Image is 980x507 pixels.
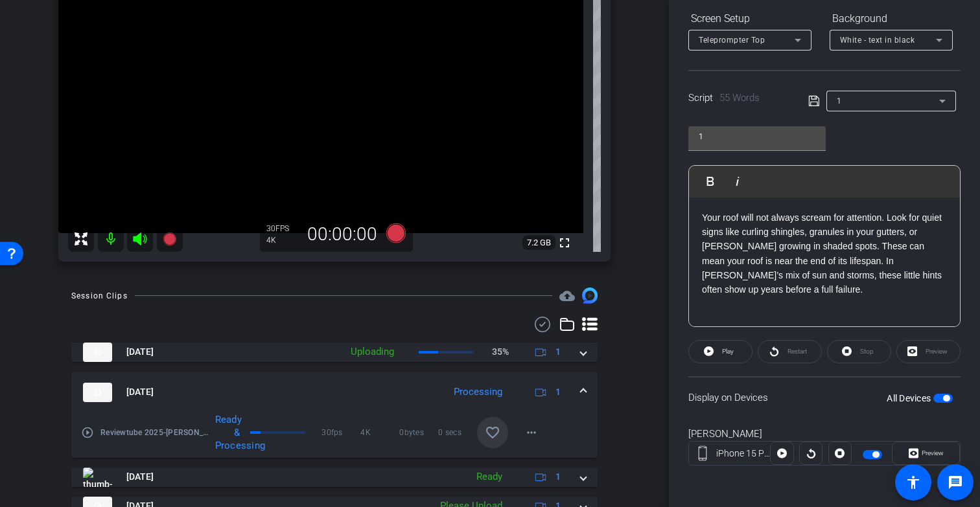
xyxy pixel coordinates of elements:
[524,425,539,440] mat-icon: more_horiz
[126,470,154,484] span: [DATE]
[555,345,561,359] span: 1
[209,413,246,452] div: Ready & Processing
[321,426,360,439] span: 30fps
[71,413,598,458] div: thumb-nail[DATE]Processing1
[492,345,509,359] p: 35%
[438,426,477,439] span: 0 secs
[887,392,933,405] label: All Devices
[275,224,289,233] span: FPS
[702,210,947,297] p: Your roof will not always scream for attention. Look for quiet signs like curling shingles, granu...
[555,470,561,484] span: 1
[83,343,112,362] img: thumb-nail
[447,385,509,400] div: Processing
[522,235,555,251] span: 7.2 GB
[71,468,598,487] mat-expansion-panel-header: thumb-nail[DATE]Ready1
[688,91,790,106] div: Script
[688,340,752,363] button: Play
[360,426,399,439] span: 4K
[81,426,94,439] mat-icon: play_circle_outline
[892,442,960,465] button: Preview
[71,343,598,362] mat-expansion-panel-header: thumb-nail[DATE]Uploading35%1
[699,129,815,144] input: Title
[299,223,386,245] div: 00:00:00
[699,36,765,45] span: Teleprompter Top
[905,475,921,490] mat-icon: accessibility
[830,8,953,30] div: Background
[71,372,598,413] mat-expansion-panel-header: thumb-nail[DATE]Processing1
[126,385,154,399] span: [DATE]
[557,235,572,251] mat-icon: fullscreen
[485,425,500,440] mat-icon: favorite_border
[688,427,961,442] div: [PERSON_NAME]
[688,376,961,418] div: Display on Devices
[344,344,401,359] div: Uploading
[71,289,128,302] div: Session Clips
[922,449,944,456] span: Preview
[266,235,299,245] div: 4K
[948,475,963,490] mat-icon: message
[100,426,213,439] span: Reviewtube 2025-[PERSON_NAME] HOME SERVICES-2025-10-14-14-46-27-839-0
[582,287,598,303] img: Session clips
[688,8,811,30] div: Screen Setup
[719,92,760,104] span: 55 Words
[716,447,771,460] div: iPhone 15 Pro
[266,223,299,234] div: 30
[470,469,509,484] div: Ready
[840,36,915,45] span: White - text in black
[698,168,723,194] button: Bold (⌘B)
[559,288,575,304] span: Destinations for your clips
[399,426,438,439] span: 0bytes
[837,96,842,106] span: 1
[126,345,154,359] span: [DATE]
[559,288,575,304] mat-icon: cloud_upload
[83,383,112,402] img: thumb-nail
[83,468,112,487] img: thumb-nail
[722,348,734,355] span: Play
[555,385,561,399] span: 1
